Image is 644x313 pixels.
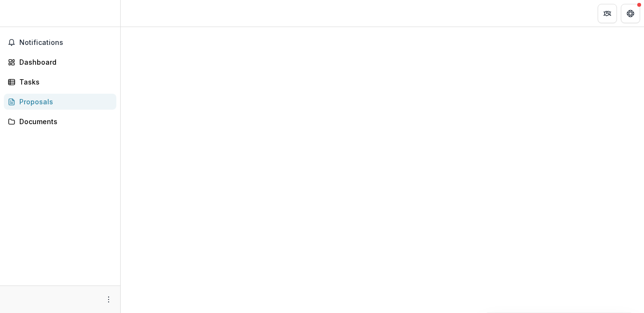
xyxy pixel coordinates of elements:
[4,114,116,129] a: Documents
[598,4,617,23] button: Partners
[19,39,112,47] span: Notifications
[19,57,109,67] div: Dashboard
[4,35,116,50] button: Notifications
[19,77,109,87] div: Tasks
[4,74,116,90] a: Tasks
[621,4,640,23] button: Get Help
[4,54,116,70] a: Dashboard
[19,116,109,127] div: Documents
[103,294,114,305] button: More
[4,94,116,110] a: Proposals
[19,97,109,107] div: Proposals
